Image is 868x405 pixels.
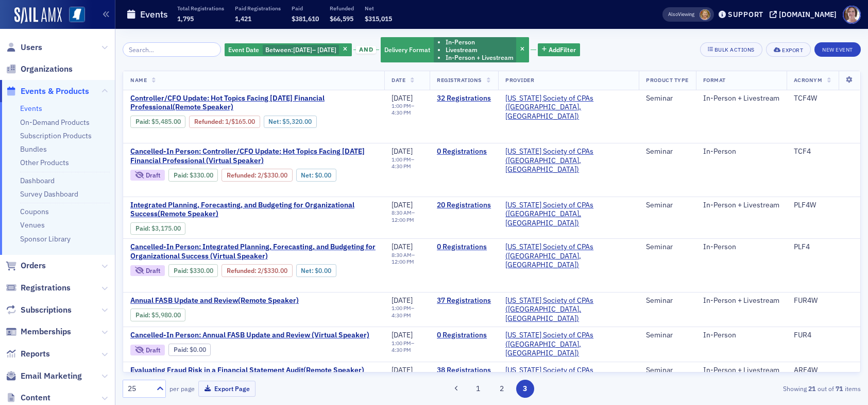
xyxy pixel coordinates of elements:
[130,76,147,84] span: Name
[296,169,336,181] div: Net: $0
[228,45,259,54] span: Event Date
[130,170,165,181] div: Draft
[622,384,861,393] div: Showing out of items
[6,326,71,337] a: Memberships
[330,14,353,23] span: $66,595
[292,5,319,12] p: Paid
[130,147,377,165] span: Cancelled-In Person: Controller/CFO Update: Hot Topics Facing Today's Financial Professional (Vir...
[668,11,678,18] div: Also
[703,201,779,210] div: In-Person + Livestream
[21,326,71,337] span: Memberships
[392,339,411,347] time: 1:00 PM
[505,366,632,393] span: Mississippi Society of CPAs (Ridgeland, MS)
[293,45,312,54] span: [DATE]
[235,5,281,12] p: Paid Registrations
[392,340,422,353] div: –
[437,242,491,252] a: 0 Registrations
[227,171,254,179] a: Refunded
[392,296,413,305] span: [DATE]
[384,45,430,54] span: Delivery Format
[130,242,377,261] span: Cancelled-In Person: Integrated Planning, Forecasting, and Budgeting for Organizational Success (...
[14,7,62,24] a: SailAMX
[265,45,293,54] span: Between :
[437,296,491,305] a: 37 Registrations
[392,312,411,319] time: 4:30 PM
[264,267,287,274] span: $330.00
[130,147,377,165] a: Cancelled-In Person: Controller/CFO Update: Hot Topics Facing [DATE] Financial Professional (Virt...
[282,118,312,125] span: $5,320.00
[700,42,762,57] button: Bulk Actions
[392,93,413,103] span: [DATE]
[446,46,514,54] li: Livestream
[135,118,148,125] a: Paid
[169,384,195,393] label: per page
[21,282,71,294] span: Registrations
[646,76,688,84] span: Product Type
[317,45,336,54] span: [DATE]
[301,171,315,179] span: Net :
[174,267,186,274] a: Paid
[130,94,377,112] span: Controller/CFO Update: Hot Topics Facing Today's Financial Professional(Remote Speaker)
[130,296,303,305] a: Annual FASB Update and Review(Remote Speaker)
[646,331,688,340] div: Seminar
[130,265,165,276] div: Draft
[356,46,376,54] span: and
[177,5,224,12] p: Total Registrations
[492,380,510,398] button: 2
[516,380,534,398] button: 3
[6,392,50,403] a: Content
[392,200,413,209] span: [DATE]
[20,144,47,154] a: Bundles
[538,43,580,56] button: AddFilter
[189,116,260,128] div: Refunded: 34 - $548500
[794,296,853,305] div: FUR4W
[782,47,803,53] div: Export
[123,42,221,57] input: Search…
[174,346,190,353] span: :
[264,171,287,179] span: $330.00
[6,63,73,75] a: Organizations
[69,7,85,23] img: SailAMX
[814,44,861,54] a: New Event
[353,46,379,54] button: and
[20,131,92,140] a: Subscription Products
[703,94,779,103] div: In-Person + Livestream
[703,242,779,252] div: In-Person
[130,331,369,340] span: Cancelled-In Person: Annual FASB Update and Review (Virtual Speaker)
[168,264,218,277] div: Paid: 0 - $33000
[135,224,148,232] a: Paid
[130,94,377,112] a: Controller/CFO Update: Hot Topics Facing [DATE] Financial Professional(Remote Speaker)
[21,304,72,316] span: Subscriptions
[21,392,50,403] span: Content
[843,6,861,24] span: Profile
[62,7,85,24] a: View Homepage
[392,216,414,223] time: 12:00 PM
[505,76,534,84] span: Provider
[151,311,181,319] span: $5,980.00
[6,42,42,53] a: Users
[646,296,688,305] div: Seminar
[227,267,258,274] span: :
[505,366,632,393] a: [US_STATE] Society of CPAs ([GEOGRAPHIC_DATA], [GEOGRAPHIC_DATA])
[174,267,190,274] span: :
[437,76,482,84] span: Registrations
[834,384,845,393] strong: 71
[190,346,206,353] span: $0.00
[779,10,837,19] div: [DOMAIN_NAME]
[794,76,823,84] span: Acronym
[130,201,377,219] span: Integrated Planning, Forecasting, and Budgeting for Organizational Success(Remote Speaker)
[151,118,181,125] span: $5,485.00
[392,252,422,265] div: –
[146,172,160,178] div: Draft
[365,5,392,12] p: Net
[392,163,411,170] time: 4:30 PM
[392,258,414,265] time: 12:00 PM
[20,176,55,185] a: Dashboard
[505,242,632,270] a: [US_STATE] Society of CPAs ([GEOGRAPHIC_DATA], [GEOGRAPHIC_DATA])
[770,11,840,18] button: [DOMAIN_NAME]
[392,251,412,258] time: 8:30 AM
[130,116,185,128] div: Paid: 34 - $548500
[392,156,422,170] div: –
[21,370,82,382] span: Email Marketing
